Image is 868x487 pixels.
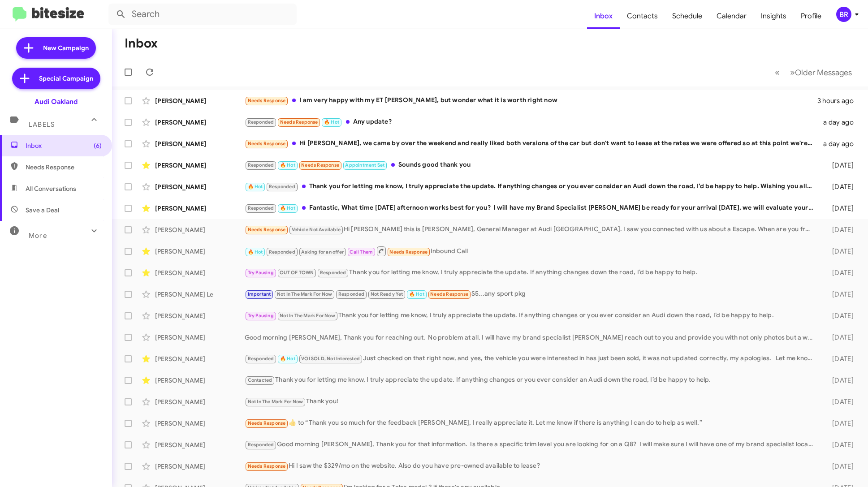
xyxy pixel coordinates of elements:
span: Try Pausing [248,313,274,319]
span: Inbox [26,141,102,150]
span: VOI SOLD, Not Interested [301,356,360,362]
div: [DATE] [818,182,861,191]
span: Needs Response [301,162,339,168]
span: Profile [794,3,829,29]
div: Hi [PERSON_NAME] this is [PERSON_NAME], General Manager at Audi [GEOGRAPHIC_DATA]. I saw you conn... [245,224,818,235]
input: Search [108,4,297,25]
span: Labels [29,121,55,129]
span: Needs Response [389,249,428,255]
span: Responded [248,442,274,448]
span: 🔥 Hot [324,119,339,125]
div: 3 hours ago [817,96,861,105]
div: [PERSON_NAME] [155,118,245,127]
div: [DATE] [818,354,861,363]
span: Call Them [350,249,373,255]
div: Thank you for letting me know, I truly appreciate the update. If anything changes or you ever con... [245,310,818,321]
h1: Inbox [125,36,158,51]
div: [PERSON_NAME] [155,354,245,363]
span: 🔥 Hot [280,162,295,168]
div: [PERSON_NAME] [155,440,245,449]
div: [PERSON_NAME] [155,419,245,428]
span: Responded [248,205,274,211]
span: Responded [248,162,274,168]
div: [PERSON_NAME] [155,462,245,471]
span: 🔥 Hot [248,184,263,190]
div: [DATE] [818,462,861,471]
a: Contacts [620,3,665,29]
div: Any update? [245,117,818,127]
div: [DATE] [818,247,861,256]
div: Thank you for letting me know, I truly appreciate the update. If anything changes or you ever con... [245,181,818,192]
span: Responded [248,356,274,362]
span: 🔥 Hot [280,205,295,211]
span: Needs Response [248,98,286,103]
div: [PERSON_NAME] [155,311,245,320]
span: 🔥 Hot [248,249,263,255]
a: Special Campaign [12,68,100,89]
div: [PERSON_NAME] [155,268,245,277]
span: New Campaign [43,43,89,52]
span: » [790,67,795,78]
span: « [775,67,780,78]
div: Hi I saw the $329/mo on the website. Also do you have pre-owned available to lease? [245,461,818,471]
div: [PERSON_NAME] [155,376,245,385]
span: 🔥 Hot [409,291,424,297]
span: Needs Response [280,119,318,125]
a: Calendar [709,3,754,29]
div: Fantastic, What time [DATE] afternoon works best for you? I will have my Brand Specialist [PERSON... [245,203,818,213]
span: Needs Response [248,141,286,147]
div: [DATE] [818,397,861,406]
span: Important [248,291,271,297]
div: Good morning [PERSON_NAME], Thank you for that information. Is there a specific trim level you ar... [245,440,818,450]
button: Next [785,63,857,82]
div: [DATE] [818,333,861,342]
span: 🔥 Hot [280,356,295,362]
span: Try Pausing [248,270,274,276]
div: Thank you! [245,396,818,407]
div: S5...any sport pkg [245,289,818,299]
a: Schedule [665,3,709,29]
span: Not In The Mark For Now [277,291,333,297]
div: ​👍​ to “ Thank you so much for the feedback [PERSON_NAME], I really appreciate it. Let me know if... [245,418,818,428]
div: I am very happy with my ET [PERSON_NAME], but wonder what it is worth right now [245,95,817,106]
span: Needs Response [248,227,286,233]
div: a day ago [818,118,861,127]
span: (6) [94,141,102,150]
span: All Conversations [26,184,76,193]
span: Responded [248,119,274,125]
div: Good morning [PERSON_NAME], Thank you for reaching out. No problem at all. I will have my brand s... [245,333,818,342]
nav: Page navigation example [770,63,857,82]
div: Thank you for letting me know, I truly appreciate the update. If anything changes or you ever con... [245,375,818,385]
span: Responded [338,291,365,297]
div: [PERSON_NAME] Le [155,290,245,299]
span: Responded [269,249,295,255]
span: Asking for an offer [301,249,344,255]
span: Responded [320,270,346,276]
div: Sounds good thank you [245,160,818,170]
span: Save a Deal [26,206,59,215]
a: Inbox [587,3,620,29]
div: [PERSON_NAME] [155,182,245,191]
div: [DATE] [818,419,861,428]
span: Responded [269,184,295,190]
span: Not Ready Yet [371,291,403,297]
div: [PERSON_NAME] [155,204,245,213]
span: Special Campaign [39,74,93,83]
div: [DATE] [818,268,861,277]
span: Needs Response [248,463,286,469]
div: Audi Oakland [35,97,78,106]
div: [PERSON_NAME] [155,161,245,170]
div: Thank you for letting me know, I truly appreciate the update. If anything changes down the road, ... [245,267,818,278]
span: Needs Response [430,291,468,297]
div: [DATE] [818,311,861,320]
span: Needs Response [248,420,286,426]
a: Insights [754,3,794,29]
span: Contacted [248,377,272,383]
span: Not In The Mark For Now [280,313,335,319]
div: [PERSON_NAME] [155,139,245,148]
span: OUT OF TOWN [280,270,314,276]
